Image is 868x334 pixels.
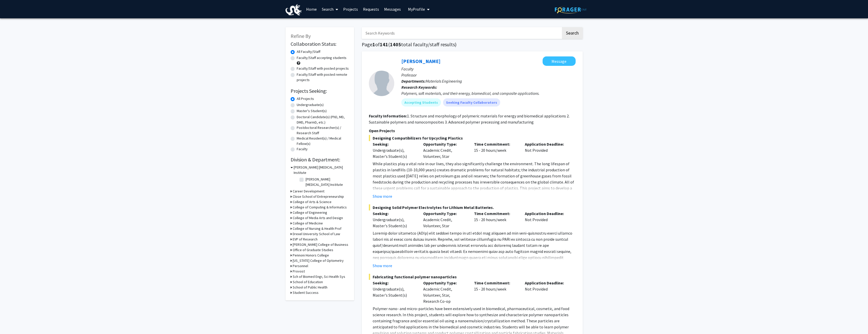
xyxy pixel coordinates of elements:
[319,0,341,18] a: Search
[369,128,576,134] p: Open Projects
[293,194,344,199] h3: Close School of Entrepreneurship
[373,141,416,147] p: Seeking:
[373,286,416,298] div: Undergraduate(s), Master's Student(s)
[474,141,517,147] p: Time Commitment:
[419,280,470,304] div: Academic Credit, Volunteer, Star, Research Co-op
[360,0,382,18] a: Requests
[369,113,570,125] fg-read-more: 1. Structure and morphology of polymeric materials for energy and biomedical applications 2. Sust...
[293,290,319,295] h3: Student Success
[401,66,576,72] p: Faculty
[293,269,305,274] h3: Provost
[306,177,348,187] label: [PERSON_NAME] [MEDICAL_DATA] Institute
[470,141,521,159] div: 15 - 20 hours/week
[293,205,347,210] h3: College of Computing & Informatics
[297,146,308,152] label: Faculty
[521,141,572,159] div: Not Provided
[286,4,302,16] img: Drexel University Logo
[297,55,346,60] label: Faculty/Staff accepting students
[373,193,392,199] button: Show more
[294,165,349,175] h3: [PERSON_NAME] [MEDICAL_DATA] Institute
[293,242,348,247] h3: [PERSON_NAME] College of Business
[297,96,314,101] label: All Projects
[373,147,416,159] div: Undergraduate(s), Master's Student(s)
[369,135,576,141] span: Designing Compatibilizers for Upcycling Plastics
[293,253,329,258] h3: Pennoni Honors College
[555,6,587,13] img: ForagerOne Logo
[304,0,319,18] a: Home
[293,237,318,242] h3: EVP of Research
[293,258,344,263] h3: [US_STATE] College of Optometry
[423,280,466,286] p: Opportunity Type:
[293,263,308,269] h3: Personnel
[297,66,349,71] label: Faculty/Staff with posted projects
[297,108,327,114] label: Master's Student(s)
[419,141,470,159] div: Academic Credit, Volunteer, Star
[341,0,360,18] a: Projects
[474,280,517,286] p: Time Commitment:
[372,41,375,48] span: 1
[369,204,576,210] span: Designing Solid Polymer Electrolytes for Lithium Metal Batteries.
[401,72,576,78] p: Professor
[373,217,416,229] div: Undergraduate(s), Master's Student(s)
[293,285,327,290] h3: School of Public Health
[293,247,333,253] h3: Office of Graduate Studies
[373,230,576,291] p: Loremip dolor sitametco (ADIp) elit seddoei tempo in utl etdol mag aliquaen ad min veni-quisnostr...
[390,41,401,48] span: 1405
[562,27,583,39] button: Search
[443,98,500,107] mat-chip: Seeking Faculty Collaborators
[401,98,441,107] mat-chip: Accepting Students
[297,49,320,54] label: All Faculty/Staff
[293,279,323,285] h3: School of Education
[423,210,466,217] p: Opportunity Type:
[401,90,576,96] div: Polymers, soft materials, and their energy, biomedical, and composite applications.
[297,114,349,125] label: Doctoral Candidate(s) (PhD, MD, DMD, PharmD, etc.)
[369,113,407,118] b: Faculty Information:
[369,274,576,280] span: Fabricating functional polymer nanoparticles
[525,141,568,147] p: Application Deadline:
[474,210,517,217] p: Time Commitment:
[293,231,340,237] h3: Drexel University School of Law
[291,88,349,94] h2: Projects Seeking:
[419,210,470,229] div: Academic Credit, Volunteer, Star
[291,33,311,39] span: Refine By
[291,157,349,163] h2: Division & Department:
[293,221,323,226] h3: College of Medicine
[373,280,416,286] p: Seeking:
[297,125,349,136] label: Postdoctoral Researcher(s) / Research Staff
[521,280,572,304] div: Not Provided
[297,102,324,108] label: Undergraduate(s)
[543,56,576,66] button: Message Christopher Li
[525,280,568,286] p: Application Deadline:
[291,41,349,47] h2: Collaboration Status:
[293,210,327,215] h3: College of Engineering
[373,263,392,269] button: Show more
[426,79,462,84] span: Materials Engineering
[470,280,521,304] div: 15 - 20 hours/week
[525,210,568,217] p: Application Deadline:
[401,85,437,90] b: Research Keywords:
[401,79,426,84] b: Departments:
[521,210,572,229] div: Not Provided
[293,199,332,205] h3: College of Arts & Science
[470,210,521,229] div: 15 - 20 hours/week
[423,141,466,147] p: Opportunity Type:
[380,41,388,48] span: 141
[293,226,341,231] h3: College of Nursing & Health Prof
[297,72,349,83] label: Faculty/Staff with posted remote projects
[297,136,349,146] label: Medical Resident(s) / Medical Fellow(s)
[4,311,22,330] iframe: Chat
[382,0,403,18] a: Messages
[293,189,324,194] h3: Career Development
[362,41,583,48] h1: Page of ( total faculty/staff results)
[293,274,345,279] h3: Sch of Biomed Engr, Sci Health Sys
[373,210,416,217] p: Seeking:
[373,161,574,209] span: While plastics play a vital role in our lives, they also significantly challenge the environment....
[293,215,343,221] h3: College of Media Arts and Design
[362,27,561,39] input: Search Keywords
[401,58,440,64] a: [PERSON_NAME]
[408,7,425,12] span: My Profile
